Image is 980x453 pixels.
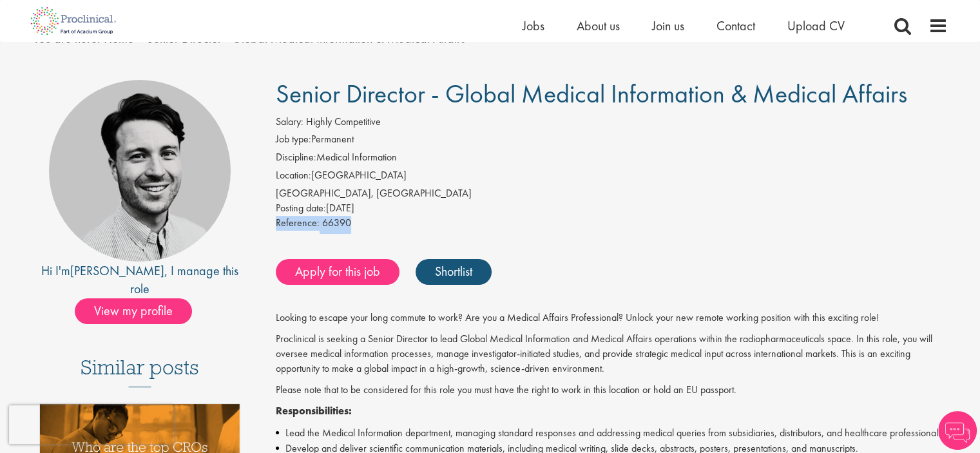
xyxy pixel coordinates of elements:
[276,115,303,130] label: Salary:
[276,311,948,325] p: Looking to escape your long commute to work? Are you a Medical Affairs Professional? Unlock your ...
[276,259,399,285] a: Apply for this job
[276,132,311,147] label: Job type:
[716,17,755,34] a: Contact
[81,356,199,387] h3: Similar posts
[276,150,316,165] label: Discipline:
[276,168,311,183] label: Location:
[75,301,205,318] a: View my profile
[938,411,977,450] img: Chatbot
[322,216,351,229] span: 66390
[276,201,948,216] div: [DATE]
[652,17,684,34] a: Join us
[416,259,492,285] a: Shortlist
[276,332,948,376] p: Proclinical is seeking a Senior Director to lead Global Medical Information and Medical Affairs o...
[523,17,544,34] a: Jobs
[70,262,164,279] a: [PERSON_NAME]
[276,201,326,215] span: Posting date:
[276,186,948,201] div: [GEOGRAPHIC_DATA], [GEOGRAPHIC_DATA]
[33,262,247,298] div: Hi I'm , I manage this role
[75,298,192,324] span: View my profile
[9,405,174,444] iframe: reCAPTCHA
[787,17,845,34] a: Upload CV
[306,115,381,128] span: Highly Competitive
[577,17,620,34] a: About us
[276,383,948,398] p: Please note that to be considered for this role you must have the right to work in this location ...
[276,132,948,150] li: Permanent
[276,77,907,110] span: Senior Director - Global Medical Information & Medical Affairs
[49,80,231,262] img: imeage of recruiter Thomas Pinnock
[276,150,948,168] li: Medical Information
[276,425,948,441] li: Lead the Medical Information department, managing standard responses and addressing medical queri...
[276,404,352,418] strong: Responsibilities:
[276,168,948,186] li: [GEOGRAPHIC_DATA]
[276,216,320,231] label: Reference:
